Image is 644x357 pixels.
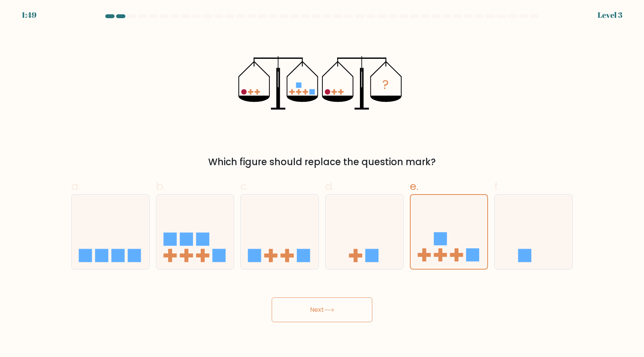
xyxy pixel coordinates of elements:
[240,179,249,194] span: c.
[76,155,568,169] div: Which figure should replace the question mark?
[156,179,165,194] span: b.
[383,76,389,94] tspan: ?
[22,9,36,21] div: 1:49
[272,297,372,322] button: Next
[494,179,500,194] span: f.
[325,179,334,194] span: d.
[71,179,80,194] span: a.
[410,179,418,194] span: e.
[598,9,622,21] div: Level 3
